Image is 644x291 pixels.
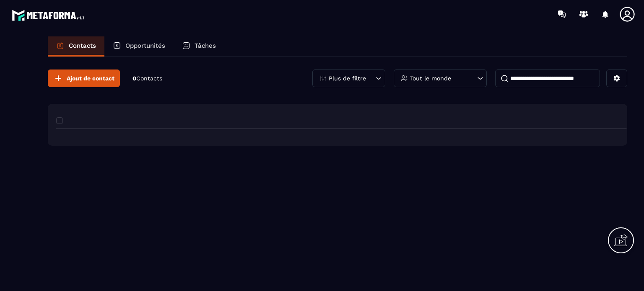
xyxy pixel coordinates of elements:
[69,42,96,49] p: Contacts
[12,8,87,23] img: logo
[195,42,216,49] p: Tâches
[174,36,224,57] a: Tâches
[48,70,120,87] button: Ajout de contact
[48,36,104,57] a: Contacts
[67,74,114,82] span: Ajout de contact
[136,75,162,82] span: Contacts
[329,75,366,81] p: Plus de filtre
[410,75,451,81] p: Tout le monde
[125,42,165,49] p: Opportunités
[132,75,162,82] p: 0
[104,36,174,57] a: Opportunités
